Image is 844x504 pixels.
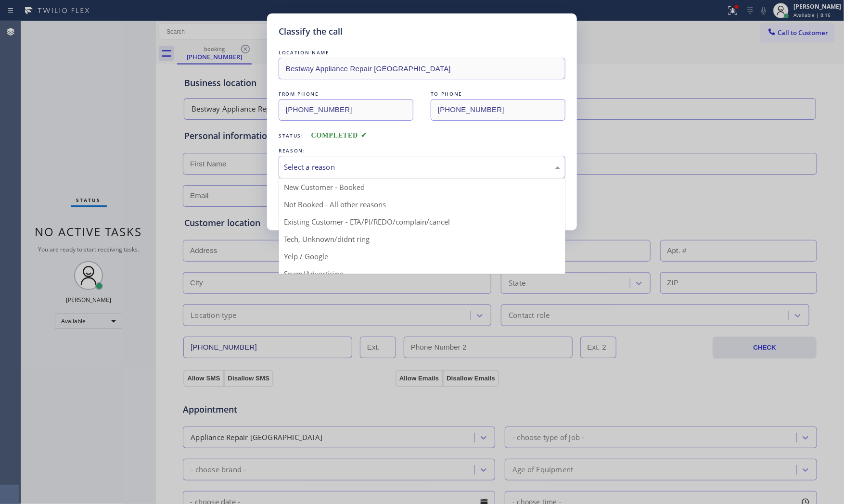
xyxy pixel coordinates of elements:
div: Not Booked - All other reasons [279,196,565,213]
input: To phone [431,99,565,121]
div: Spam/Advertising [279,265,565,282]
input: From phone [279,99,413,121]
div: REASON: [279,146,565,156]
div: New Customer - Booked [279,178,565,196]
div: Select a reason [284,162,560,173]
div: LOCATION NAME [279,48,565,58]
div: Existing Customer - ETA/PI/REDO/complain/cancel [279,213,565,230]
div: TO PHONE [431,89,565,99]
div: FROM PHONE [279,89,413,99]
span: Status: [279,132,304,139]
div: Tech, Unknown/didnt ring [279,230,565,248]
span: COMPLETED [311,132,367,139]
h5: Classify the call [279,25,343,38]
div: Yelp / Google [279,248,565,265]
